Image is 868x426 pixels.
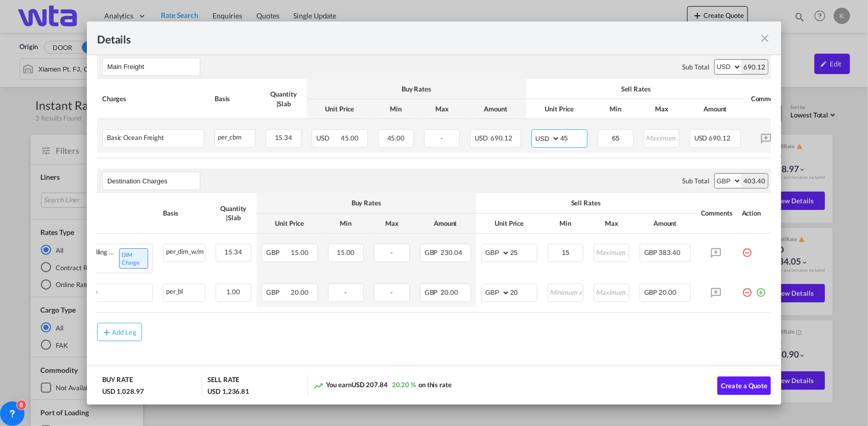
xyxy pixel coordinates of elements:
[491,134,512,142] span: 690.12
[549,284,583,299] input: Minimum Amount
[685,99,746,119] th: Amount
[291,248,309,256] span: 15.00
[390,248,393,256] span: -
[215,130,255,143] div: per_cbm
[316,134,340,142] span: USD
[102,94,204,103] div: Charges
[683,62,709,72] div: Sub Total
[756,283,766,294] md-icon: icon-plus-circle-outline green-400-fg
[107,59,200,75] input: Leg Name
[595,244,629,259] input: Maximum Amount
[163,244,205,257] div: per_dim_w/m
[510,244,537,259] input: 25
[440,288,458,296] span: 20.00
[323,214,369,233] th: Min
[476,214,543,233] th: Unit Price
[51,208,153,218] div: Charges
[307,99,373,119] th: Unit Price
[510,284,537,299] input: 20
[102,327,112,337] md-icon: icon-plus md-link-fg s20
[312,84,521,93] div: Buy Rates
[97,32,703,44] div: Details
[741,60,768,74] div: 690.12
[645,130,679,145] input: Maximum Amount
[639,99,685,119] th: Max
[593,99,639,119] th: Min
[599,130,633,145] input: Minimum Amount
[465,99,526,119] th: Amount
[102,375,133,387] div: BUY RATE
[266,89,301,108] div: Quantity | Slab
[415,214,476,233] th: Amount
[440,134,443,142] span: -
[97,323,142,341] button: Add Leg
[262,198,471,207] div: Buy Rates
[392,381,416,389] span: 20.20 %
[425,288,439,296] span: GBP
[163,284,205,297] div: per_bl
[87,21,781,405] md-dialog: Port of Loading ...
[659,248,680,256] span: 383.40
[526,99,593,119] th: Unit Price
[373,99,419,119] th: Min
[543,214,589,233] th: Min
[119,248,148,269] span: DIM Charge
[225,248,243,256] span: 15.34
[390,288,393,296] span: -
[215,94,255,103] div: Basis
[107,134,164,141] div: Basic Ocean Freight
[742,283,752,294] md-icon: icon-minus-circle-outline red-400-fg pt-7
[291,288,309,296] span: 20.00
[337,248,355,256] span: 15.00
[746,79,787,119] th: Comments
[549,244,583,259] input: Minimum Amount
[635,214,696,233] th: Amount
[266,248,290,256] span: GBP
[644,288,658,296] span: GBP
[341,134,359,142] span: 45.00
[425,248,439,256] span: GBP
[709,134,731,142] span: 690.12
[266,288,290,296] span: GBP
[227,288,241,296] span: 1.00
[531,84,741,93] div: Sell Rates
[275,133,293,141] span: 15.34
[742,244,752,254] md-icon: icon-minus-circle-outline red-400-fg pt-7
[644,248,658,256] span: GBP
[207,375,239,387] div: SELL RATE
[102,387,144,396] div: USD 1,028.97
[595,284,629,299] input: Maximum Amount
[313,381,323,391] md-icon: icon-trending-up
[216,204,251,222] div: Quantity | Slab
[351,381,388,389] span: USD 207.84
[475,134,489,142] span: USD
[419,99,465,119] th: Max
[481,198,691,207] div: Sell Rates
[589,214,635,233] th: Max
[696,193,737,233] th: Comments
[207,387,249,396] div: USD 1,236.81
[256,214,323,233] th: Unit Price
[344,288,347,296] span: -
[163,208,205,218] div: Basis
[683,176,709,185] div: Sub Total
[440,248,462,256] span: 230.04
[741,174,768,188] div: 403.40
[387,134,405,142] span: 45.00
[737,193,771,233] th: Action
[659,288,676,296] span: 20.00
[112,329,136,335] div: Add Leg
[694,134,708,142] span: USD
[560,130,587,145] input: 45
[107,173,200,188] input: Leg Name
[313,380,452,391] div: You earn on this rate
[759,32,771,44] md-icon: icon-close fg-AAA8AD m-0 cursor
[717,376,771,395] button: Create a Quote
[369,214,415,233] th: Max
